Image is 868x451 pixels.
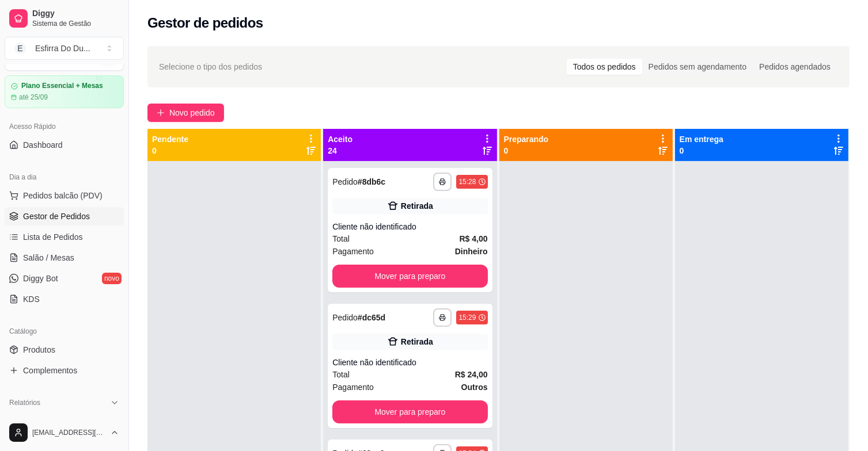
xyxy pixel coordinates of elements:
[23,231,83,243] span: Lista de Pedidos
[5,75,124,108] a: Plano Essencial + Mesasaté 25/09
[32,9,119,19] span: Diggy
[147,104,224,122] button: Novo pedido
[358,313,385,322] strong: # dc65d
[23,344,55,356] span: Produtos
[23,211,90,222] span: Gestor de Pedidos
[9,398,40,407] span: Relatórios
[567,59,642,75] div: Todos os pedidos
[152,145,188,156] p: 0
[32,428,105,437] span: [EMAIL_ADDRESS][DOMAIN_NAME]
[642,59,753,75] div: Pedidos sem agendamento
[504,145,549,156] p: 0
[5,361,124,380] a: Complementos
[328,133,352,145] p: Aceito
[5,249,124,267] a: Salão / Mesas
[332,265,487,288] button: Mover para preparo
[328,145,352,156] p: 24
[5,228,124,246] a: Lista de Pedidos
[35,43,90,54] div: Esfirra Do Du ...
[332,381,374,393] span: Pagamento
[19,93,48,102] article: até 25/09
[21,82,103,90] article: Plano Essencial + Mesas
[157,109,165,117] span: plus
[5,168,124,186] div: Dia a dia
[461,383,488,392] strong: Outros
[5,269,124,288] a: Diggy Botnovo
[5,136,124,154] a: Dashboard
[32,19,119,28] span: Sistema de Gestão
[23,273,58,284] span: Diggy Bot
[159,60,262,73] span: Selecione o tipo dos pedidos
[5,341,124,359] a: Produtos
[5,322,124,341] div: Catálogo
[152,133,188,145] p: Pendente
[680,133,723,145] p: Em entrega
[5,412,124,430] a: Relatórios de vendas
[23,252,74,263] span: Salão / Mesas
[504,133,549,145] p: Preparando
[458,177,476,186] div: 15:28
[332,232,350,245] span: Total
[5,207,124,225] a: Gestor de Pedidos
[5,117,124,136] div: Acesso Rápido
[332,221,487,232] div: Cliente não identificado
[458,313,476,322] div: 15:29
[401,336,433,347] div: Retirada
[332,357,487,368] div: Cliente não identificado
[680,145,723,156] p: 0
[5,5,124,32] a: DiggySistema de Gestão
[5,37,124,60] button: Select a team
[23,293,40,305] span: KDS
[14,43,26,54] span: E
[332,313,358,322] span: Pedido
[401,200,433,212] div: Retirada
[5,186,124,205] button: Pedidos balcão (PDV)
[459,234,487,243] strong: R$ 4,00
[5,290,124,308] a: KDS
[358,177,385,186] strong: # 8db6c
[147,14,263,32] h2: Gestor de pedidos
[23,365,77,376] span: Complementos
[455,247,488,256] strong: Dinheiro
[332,368,350,381] span: Total
[332,177,358,186] span: Pedido
[23,139,63,151] span: Dashboard
[332,245,374,258] span: Pagamento
[753,59,837,75] div: Pedidos agendados
[5,419,124,446] button: [EMAIL_ADDRESS][DOMAIN_NAME]
[455,370,488,379] strong: R$ 24,00
[332,400,487,423] button: Mover para preparo
[169,106,215,119] span: Novo pedido
[23,190,103,201] span: Pedidos balcão (PDV)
